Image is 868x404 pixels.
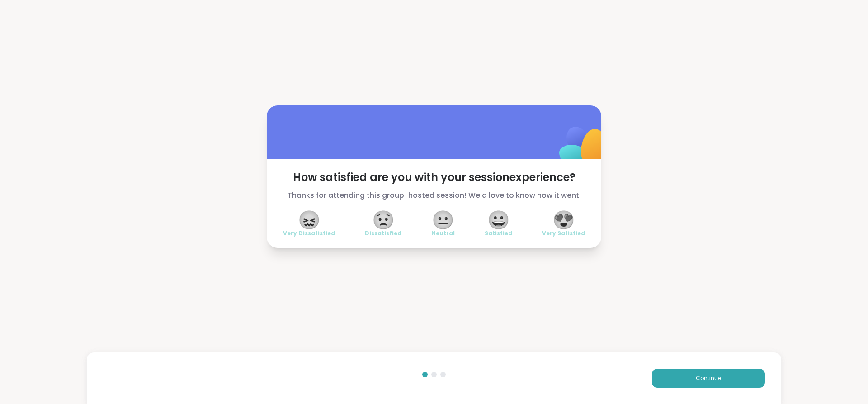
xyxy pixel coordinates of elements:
[652,369,765,388] button: Continue
[283,190,585,201] span: Thanks for attending this group-hosted session! We'd love to know how it went.
[485,230,512,237] span: Satisfied
[542,230,585,237] span: Very Satisfied
[538,103,628,193] img: ShareWell Logomark
[431,230,455,237] span: Neutral
[298,212,321,228] span: 😖
[432,212,454,228] span: 😐
[283,170,585,185] span: How satisfied are you with your session experience?
[696,374,721,382] span: Continue
[372,212,395,228] span: 😟
[283,230,335,237] span: Very Dissatisfied
[552,212,575,228] span: 😍
[487,212,510,228] span: 😀
[365,230,401,237] span: Dissatisfied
